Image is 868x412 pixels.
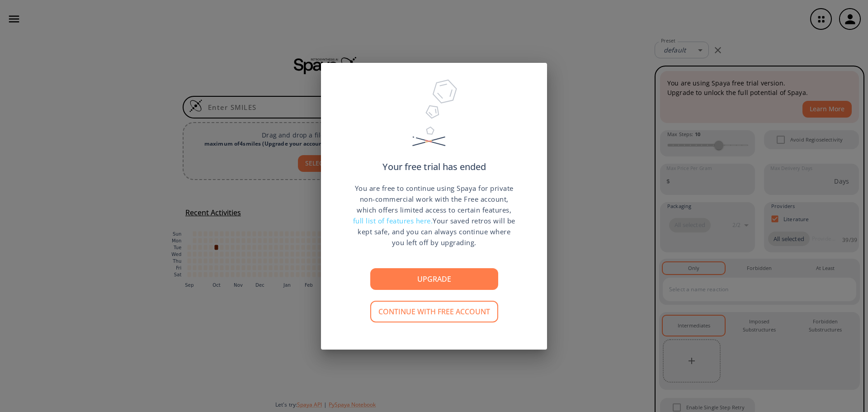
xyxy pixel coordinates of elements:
[382,162,486,171] p: Your free trial has ended
[370,301,498,322] button: Continue with free account
[408,76,460,162] img: Trial Ended
[353,183,515,248] p: You are free to continue using Spaya for private non-commercial work with the Free account, which...
[353,216,433,225] span: full list of features here.
[370,268,498,290] button: Upgrade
